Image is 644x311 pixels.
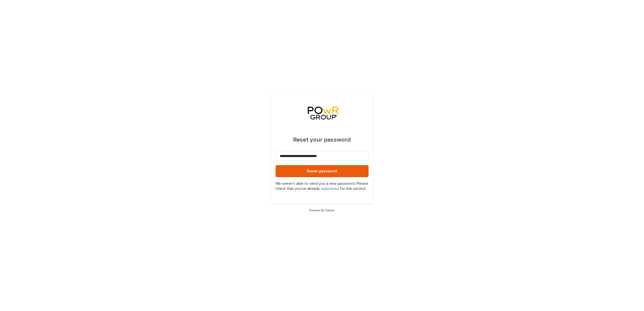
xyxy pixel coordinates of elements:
[304,106,340,121] img: e0dO3oqS2mF3Rf1HiQAN
[293,133,351,147] div: Reset your password
[307,169,337,173] span: Reset password
[309,209,335,212] a: Powered By Stacker
[321,187,339,191] a: registered
[276,165,369,177] button: Reset password
[276,181,369,191] p: We weren't able to send you a new password. Please check that you've already for the service.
